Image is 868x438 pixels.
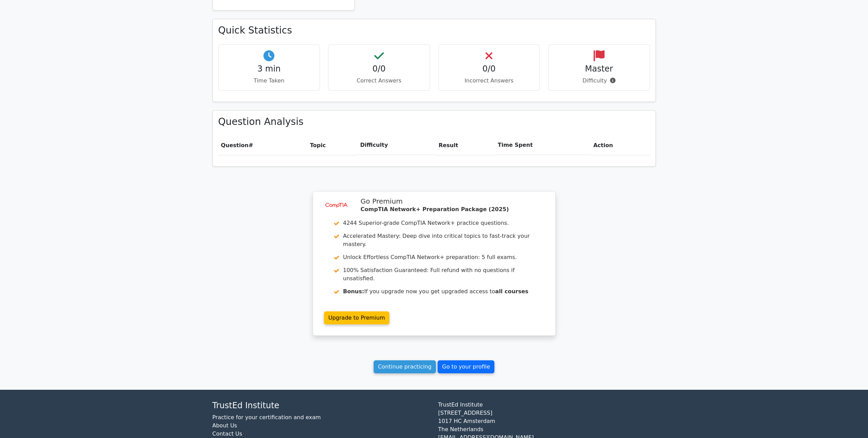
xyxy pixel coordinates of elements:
h3: Quick Statistics [218,25,650,36]
th: Topic [307,136,358,155]
p: Correct Answers [334,77,424,85]
p: Incorrect Answers [444,77,534,85]
h4: TrustEd Institute [212,401,430,411]
h4: Master [554,64,644,74]
a: Go to your profile [438,360,494,373]
h4: 0/0 [334,64,424,74]
h3: Question Analysis [218,116,650,128]
p: Time Taken [224,77,314,85]
a: Practice for your certification and exam [212,414,321,421]
th: # [218,136,307,155]
span: Question [221,142,249,149]
th: Result [436,136,495,155]
th: Action [591,136,650,155]
a: About Us [212,422,237,429]
a: Continue practicing [374,360,436,373]
th: Difficulty [358,136,436,155]
p: Difficulty [554,77,644,85]
h4: 3 min [224,64,314,74]
a: Upgrade to Premium [324,311,390,324]
h4: 0/0 [444,64,534,74]
a: Contact Us [212,430,242,437]
th: Time Spent [495,136,591,155]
